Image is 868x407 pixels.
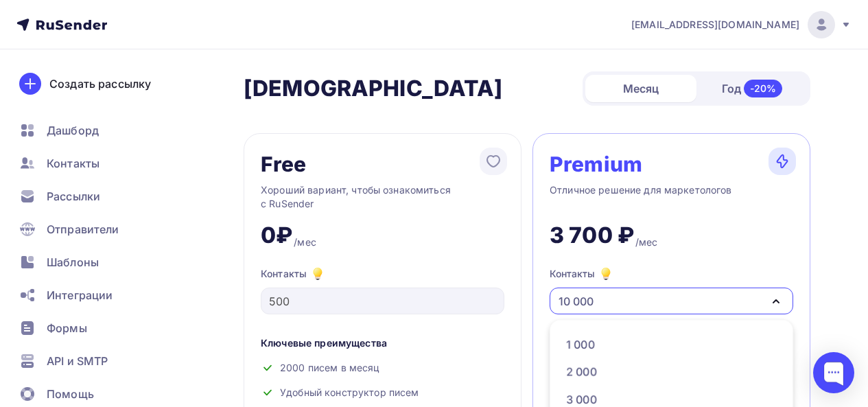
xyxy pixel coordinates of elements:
a: Шаблоны [11,248,174,276]
div: /мес [294,235,316,249]
div: Создать рассылку [49,75,151,92]
div: 1 000 [566,336,595,353]
div: Ключевые преимущества [261,336,504,350]
div: /мес [635,235,658,249]
span: Отправители [47,221,119,237]
span: [EMAIL_ADDRESS][DOMAIN_NAME] [631,18,799,32]
span: Контакты [47,155,99,172]
span: Формы [47,320,87,336]
span: Рассылки [47,188,100,205]
a: Дашборд [11,117,174,144]
a: [EMAIL_ADDRESS][DOMAIN_NAME] [631,11,852,38]
div: -20% [744,80,783,97]
div: Контакты [261,266,504,282]
a: Формы [11,314,174,342]
span: Интеграции [47,287,113,303]
div: 0₽ [261,222,292,249]
div: Контакты [550,266,614,282]
a: Рассылки [11,183,174,210]
div: Premium [550,153,642,175]
div: Хороший вариант, чтобы ознакомиться с RuSender [261,183,504,211]
span: Дашборд [47,122,99,139]
span: API и SMTP [47,353,108,369]
div: Удобный конструктор писем [261,386,504,399]
div: Месяц [585,75,696,102]
div: 10 000 [559,293,594,310]
a: Отправители [11,216,174,243]
span: Шаблоны [47,254,99,270]
div: 3 700 ₽ [550,222,634,249]
div: Год [696,74,808,103]
div: 2 000 [566,364,597,380]
div: Free [261,153,307,175]
a: Контакты [11,150,174,177]
h2: [DEMOGRAPHIC_DATA] [244,75,503,102]
div: Отличное решение для маркетологов [550,183,793,211]
div: 2000 писем в месяц [261,361,504,375]
span: Помощь [47,386,94,402]
button: Контакты 10 000 [550,266,793,314]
